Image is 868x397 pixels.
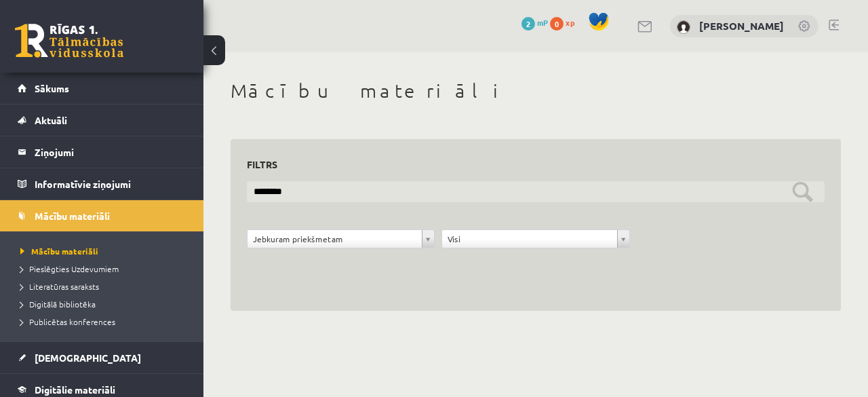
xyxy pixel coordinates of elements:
[20,298,190,310] a: Digitālā bibliotēka
[253,230,416,248] span: Jebkuram priekšmetam
[550,17,581,28] a: 0 xp
[566,17,574,28] span: xp
[550,17,564,31] span: 0
[20,246,98,257] span: Mācību materiāli
[15,24,123,58] a: Rīgas 1. Tālmācības vidusskola
[521,17,535,31] span: 2
[18,73,186,104] a: Sākums
[448,230,611,248] span: Visi
[35,114,67,126] span: Aktuāli
[677,20,690,34] img: Raivo Jurciks
[20,280,190,292] a: Literatūras saraksts
[18,136,186,168] a: Ziņojumi
[35,352,141,364] span: [DEMOGRAPHIC_DATA]
[20,316,190,328] a: Publicētas konferences
[521,17,548,28] a: 2 mP
[231,79,841,102] h1: Mācību materiāli
[20,281,99,292] span: Literatūras saraksts
[35,383,115,396] span: Digitālie materiāli
[248,230,434,248] a: Jebkuram priekšmetam
[20,245,190,257] a: Mācību materiāli
[247,155,808,174] h3: Filtrs
[35,82,69,94] span: Sākums
[20,263,190,275] a: Pieslēgties Uzdevumiem
[35,168,186,200] legend: Informatīvie ziņojumi
[699,19,784,33] a: [PERSON_NAME]
[20,299,96,309] span: Digitālā bibliotēka
[35,210,110,222] span: Mācību materiāli
[18,200,186,231] a: Mācību materiāli
[18,168,186,200] a: Informatīvie ziņojumi
[18,342,186,373] a: [DEMOGRAPHIC_DATA]
[537,17,548,28] span: mP
[20,316,115,327] span: Publicētas konferences
[35,136,186,168] legend: Ziņojumi
[18,105,186,136] a: Aktuāli
[20,263,119,274] span: Pieslēgties Uzdevumiem
[442,230,629,248] a: Visi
